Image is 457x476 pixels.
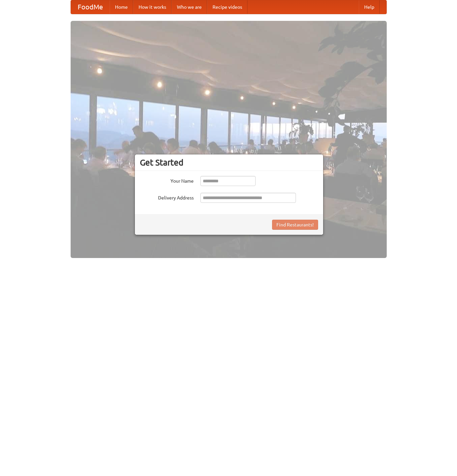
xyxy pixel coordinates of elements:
[272,220,318,230] button: Find Restaurants!
[140,157,318,168] h3: Get Started
[71,0,110,14] a: FoodMe
[110,0,133,14] a: Home
[140,193,194,201] label: Delivery Address
[359,0,380,14] a: Help
[207,0,247,14] a: Recipe videos
[133,0,172,14] a: How it works
[140,176,194,184] label: Your Name
[172,0,207,14] a: Who we are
